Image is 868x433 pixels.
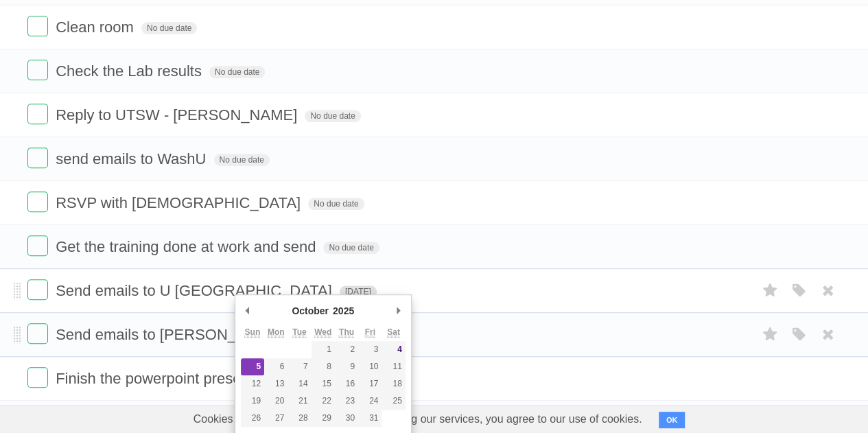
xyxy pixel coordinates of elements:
button: 20 [264,393,288,410]
span: Cookies help us deliver our services. By using our services, you agree to our use of cookies. [180,406,656,433]
label: Done [27,104,48,124]
label: Done [27,235,48,256]
button: 18 [382,375,405,393]
div: 2025 [331,301,356,321]
label: Star task [757,323,783,346]
button: 8 [312,358,335,375]
abbr: Sunday [244,327,260,338]
label: Done [27,279,48,300]
button: 6 [264,358,288,375]
button: 15 [312,375,335,393]
span: Clean room [56,19,137,36]
button: 14 [288,375,311,393]
button: 11 [382,358,405,375]
span: [DATE] [340,285,377,298]
button: 3 [358,341,382,358]
button: 22 [312,393,335,410]
span: Get the training done at work and send [56,238,319,255]
abbr: Monday [268,327,285,338]
div: October [290,301,331,321]
button: 10 [358,358,382,375]
span: Send emails to [PERSON_NAME] [56,326,288,343]
span: No due date [209,66,265,78]
button: 23 [335,393,358,410]
span: No due date [305,110,360,122]
span: No due date [214,154,270,166]
button: 26 [241,410,264,427]
span: No due date [141,22,197,34]
button: 5 [241,358,264,375]
abbr: Wednesday [314,327,331,338]
button: 28 [288,410,311,427]
label: Done [27,323,48,344]
button: 4 [382,341,405,358]
button: 19 [241,393,264,410]
label: Done [27,191,48,212]
button: 27 [264,410,288,427]
abbr: Tuesday [292,327,306,338]
button: 21 [288,393,311,410]
span: Send emails to U [GEOGRAPHIC_DATA] [56,282,336,299]
label: Star task [757,279,783,302]
button: 24 [358,393,382,410]
button: Next Month [392,301,406,321]
abbr: Saturday [387,327,400,338]
button: 7 [288,358,311,375]
span: No due date [308,198,364,210]
button: 17 [358,375,382,393]
button: 25 [382,393,405,410]
button: 13 [264,375,288,393]
button: 12 [241,375,264,393]
button: 30 [335,410,358,427]
abbr: Friday [365,327,375,338]
button: 16 [335,375,358,393]
span: send emails to WashU [56,150,209,167]
button: 31 [358,410,382,427]
span: No due date [323,242,379,254]
span: Reply to UTSW - [PERSON_NAME] [56,106,301,124]
button: 1 [312,341,335,358]
abbr: Thursday [339,327,354,338]
button: Previous Month [241,301,255,321]
label: Done [27,60,48,80]
label: Done [27,367,48,388]
button: OK [659,412,685,428]
button: 2 [335,341,358,358]
label: Done [27,16,48,36]
span: RSVP with [DEMOGRAPHIC_DATA] [56,194,304,211]
label: Done [27,148,48,168]
button: 29 [312,410,335,427]
span: Finish the powerpoint presentation [56,370,290,387]
span: Check the Lab results [56,62,205,80]
button: 9 [335,358,358,375]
